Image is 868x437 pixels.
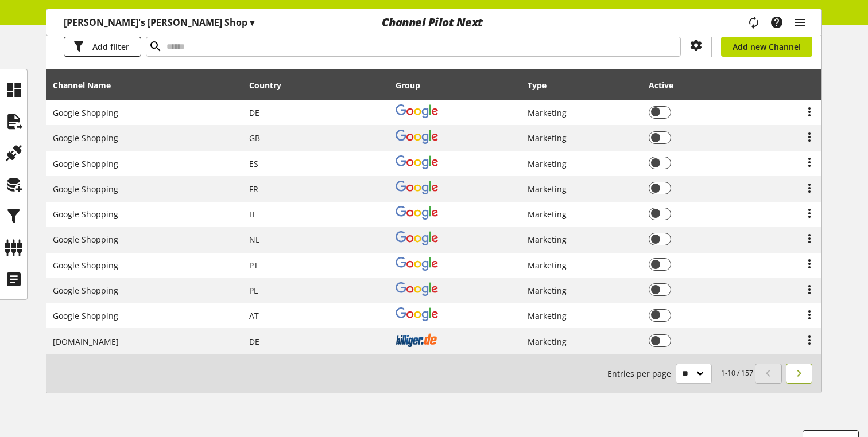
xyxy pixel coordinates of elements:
[396,104,438,118] img: google
[528,132,567,143] span: Marketing
[249,158,258,169] span: Spain
[53,184,118,194] span: Google Shopping
[249,234,259,245] span: Netherlands
[53,260,118,271] span: Google Shopping
[249,132,260,143] span: United Kingdom
[249,285,258,296] span: Poland
[249,107,259,118] span: Germany
[249,184,258,194] span: France
[528,234,567,245] span: Marketing
[46,9,822,36] nav: main navigation
[528,184,567,194] span: Marketing
[733,41,801,53] span: Add new Channel
[396,155,438,169] img: google
[528,79,558,91] div: Type
[249,336,259,347] span: Germany
[249,79,293,91] div: Country
[53,79,122,91] div: Channel Name
[250,16,254,29] span: ▾
[53,234,118,245] span: Google Shopping
[249,310,259,321] span: Austria
[396,333,438,347] img: billiger.de
[396,79,432,91] div: Group
[528,209,567,220] span: Marketing
[607,364,753,384] small: 1-10 / 157
[528,158,567,169] span: Marketing
[53,158,118,169] span: Google Shopping
[396,307,438,321] img: google
[64,15,254,29] p: [PERSON_NAME]'s [PERSON_NAME] Shop
[396,130,438,143] img: google
[528,107,567,118] span: Marketing
[528,336,567,347] span: Marketing
[528,260,567,271] span: Marketing
[528,310,567,321] span: Marketing
[249,209,256,220] span: Italy
[53,310,118,321] span: Google Shopping
[396,181,438,194] img: google
[53,209,118,220] span: Google Shopping
[607,368,676,380] span: Entries per page
[528,285,567,296] span: Marketing
[53,336,119,347] span: [DOMAIN_NAME]
[396,257,438,271] img: google
[396,231,438,245] img: google
[64,37,141,57] button: Add filter
[53,285,118,296] span: Google Shopping
[53,132,118,143] span: Google Shopping
[649,79,685,91] div: Active
[53,107,118,118] span: Google Shopping
[249,260,258,271] span: Portugal
[396,206,438,220] img: google
[92,41,129,53] span: Add filter
[721,37,812,57] a: Add new Channel
[396,282,438,296] img: google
